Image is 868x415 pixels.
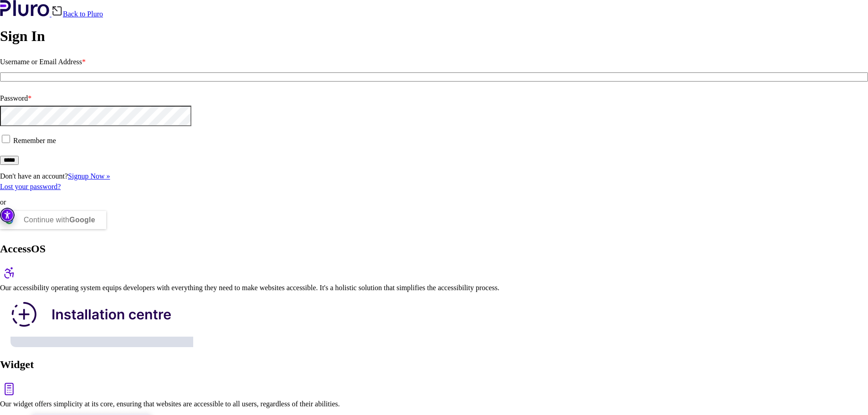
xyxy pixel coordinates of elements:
[51,10,103,18] a: Back to Pluro
[2,135,10,143] input: Remember me
[24,211,95,229] div: Continue with
[51,5,63,16] img: Back icon
[68,172,110,180] a: Signup Now »
[69,216,95,224] b: Google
